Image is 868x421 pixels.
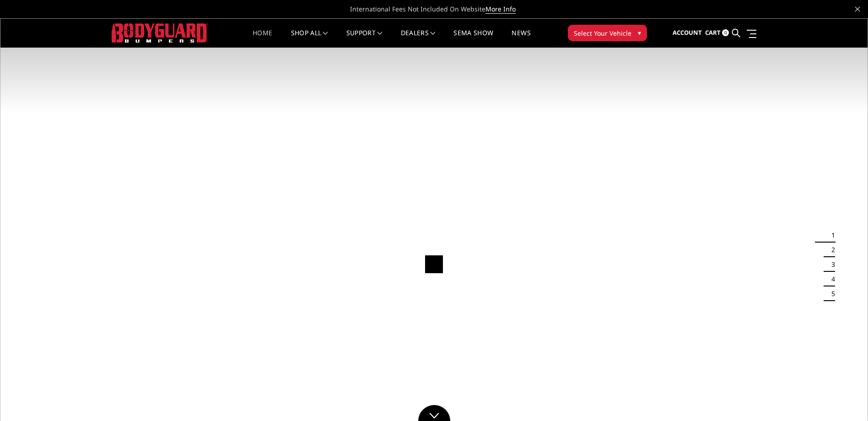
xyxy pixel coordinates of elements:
button: 2 of 5 [826,243,835,257]
span: 0 [722,29,729,36]
span: Cart [705,28,721,37]
a: SEMA Show [453,30,493,48]
a: News [512,30,530,48]
button: 4 of 5 [826,272,835,286]
a: shop all [291,30,328,48]
a: Click to Down [418,405,450,421]
a: Support [346,30,383,48]
a: Home [253,30,272,48]
span: ▾ [638,28,641,38]
a: More Info [485,5,516,14]
span: Account [673,28,702,37]
button: Select Your Vehicle [568,25,647,41]
button: 5 of 5 [826,286,835,301]
a: Account [673,21,702,45]
a: Dealers [401,30,436,48]
button: 1 of 5 [826,228,835,243]
img: BODYGUARD BUMPERS [112,23,208,42]
button: 3 of 5 [826,257,835,272]
span: Select Your Vehicle [574,28,631,38]
a: Cart 0 [705,21,729,45]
